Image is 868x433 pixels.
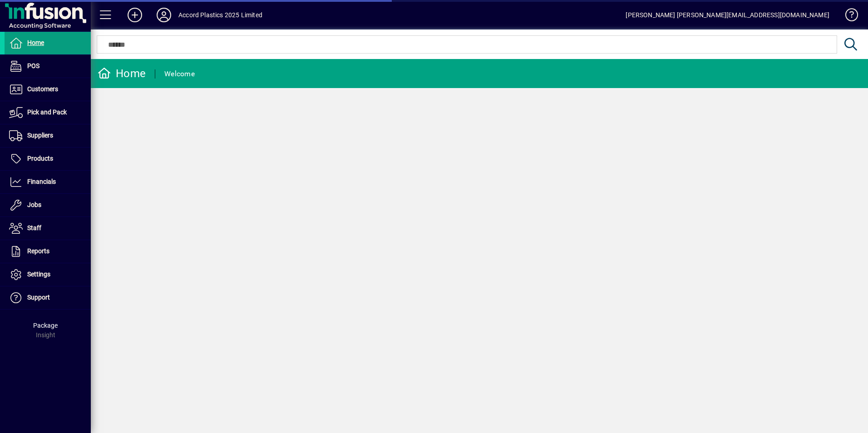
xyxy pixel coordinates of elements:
[27,247,49,255] span: Reports
[5,217,91,240] a: Staff
[838,2,857,31] a: Knowledge Base
[27,39,44,46] span: Home
[5,194,91,216] a: Jobs
[27,224,41,231] span: Staff
[27,178,56,185] span: Financials
[27,271,50,278] span: Settings
[149,7,178,23] button: Profile
[27,155,53,162] span: Products
[5,124,91,147] a: Suppliers
[5,286,91,309] a: Support
[27,201,41,208] span: Jobs
[27,132,53,139] span: Suppliers
[27,62,39,69] span: POS
[27,85,58,93] span: Customers
[5,55,91,78] a: POS
[5,171,91,193] a: Financials
[164,67,195,81] div: Welcome
[120,7,149,23] button: Add
[27,294,50,301] span: Support
[98,66,146,81] div: Home
[5,240,91,263] a: Reports
[33,322,58,329] span: Package
[5,263,91,286] a: Settings
[5,148,91,170] a: Products
[5,78,91,101] a: Customers
[626,8,829,22] div: [PERSON_NAME] [PERSON_NAME][EMAIL_ADDRESS][DOMAIN_NAME]
[5,101,91,124] a: Pick and Pack
[27,108,67,116] span: Pick and Pack
[178,8,262,22] div: Accord Plastics 2025 Limited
